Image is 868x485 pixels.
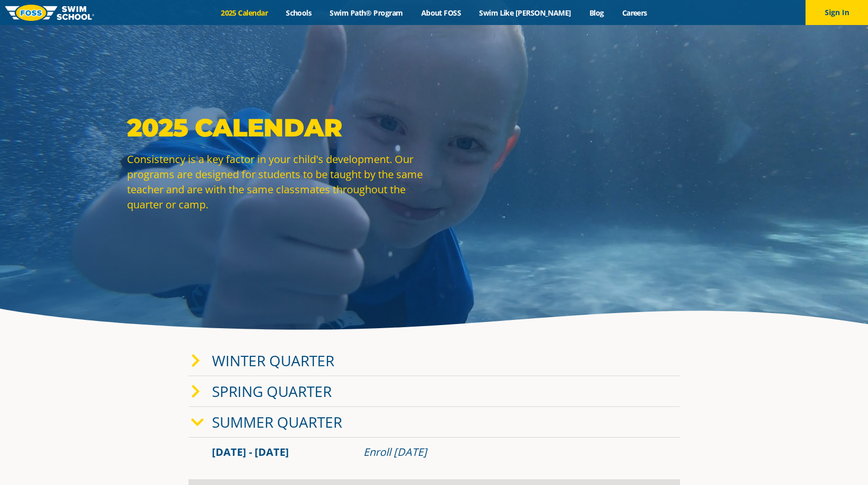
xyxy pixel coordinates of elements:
[321,8,412,18] a: Swim Path® Program
[212,351,334,370] a: Winter Quarter
[363,445,657,459] div: Enroll [DATE]
[613,8,656,18] a: Careers
[127,113,342,143] strong: 2025 Calendar
[212,381,332,401] a: Spring Quarter
[412,8,470,18] a: About FOSS
[470,8,581,18] a: Swim Like [PERSON_NAME]
[212,8,277,18] a: 2025 Calendar
[5,5,94,21] img: FOSS Swim School Logo
[277,8,321,18] a: Schools
[580,8,613,18] a: Blog
[212,445,289,459] span: [DATE] - [DATE]
[127,152,429,212] p: Consistency is a key factor in your child's development. Our programs are designed for students t...
[212,412,342,432] a: Summer Quarter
